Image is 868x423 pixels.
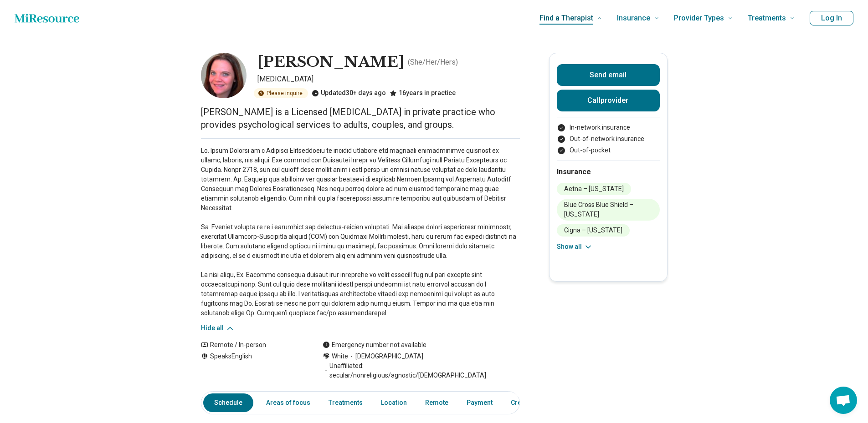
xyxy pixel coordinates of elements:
a: Areas of focus [261,393,316,412]
p: [PERSON_NAME] is a Licensed [MEDICAL_DATA] in private practice who provides psychological service... [201,106,520,131]
li: Out-of-network insurance [557,134,660,144]
h1: [PERSON_NAME] [257,53,404,72]
p: Lo. Ipsum Dolorsi am c Adipisci Elitseddoeiu te incidid utlabore etd magnaali enimadminimve quisn... [201,146,520,318]
span: [DEMOGRAPHIC_DATA] [348,352,423,361]
a: Treatments [323,393,368,412]
li: Aetna – [US_STATE] [557,183,631,195]
ul: Payment options [557,123,660,155]
button: Callprovider [557,90,660,111]
li: Blue Cross Blue Shield – [US_STATE] [557,199,660,221]
div: Open chat [830,387,857,414]
a: Home page [15,9,79,27]
a: Payment [461,393,498,412]
a: Remote [420,393,454,412]
div: Updated 30+ days ago [312,88,386,98]
a: Schedule [203,393,253,412]
button: Show all [557,242,593,252]
span: Treatments [748,12,786,25]
button: Log In [810,11,853,25]
div: 16 years in practice [390,88,456,98]
span: Provider Types [674,12,724,25]
h2: Insurance [557,166,660,177]
a: Credentials [505,393,551,412]
span: White [332,352,348,361]
div: Remote / In-person [201,340,304,350]
div: Speaks English [201,352,304,380]
button: Send email [557,64,660,86]
p: ( She/Her/Hers ) [408,57,458,68]
span: Find a Therapist [539,12,593,25]
img: Garen Weitman, Psychologist [201,53,247,98]
div: Please inquire [254,88,308,98]
span: Unaffiliated: secular/nonreligious/agnostic/[DEMOGRAPHIC_DATA] [323,361,520,380]
li: Cigna – [US_STATE] [557,224,630,237]
button: Hide all [201,323,235,333]
a: Location [375,393,412,412]
p: [MEDICAL_DATA] [257,74,520,85]
li: Out-of-pocket [557,146,660,155]
div: Emergency number not available [323,340,426,350]
span: Insurance [617,12,650,25]
li: In-network insurance [557,123,660,132]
